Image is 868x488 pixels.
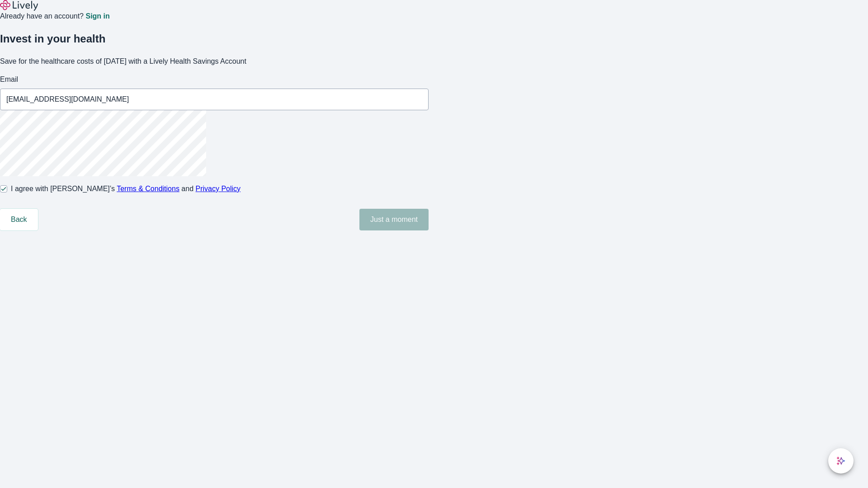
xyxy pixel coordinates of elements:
[85,13,109,20] a: Sign in
[828,448,854,474] button: chat
[196,185,241,192] a: Privacy Policy
[11,183,241,194] span: I agree with [PERSON_NAME]’s and
[836,456,845,465] svg: Lively AI Assistant
[117,185,179,192] a: Terms & Conditions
